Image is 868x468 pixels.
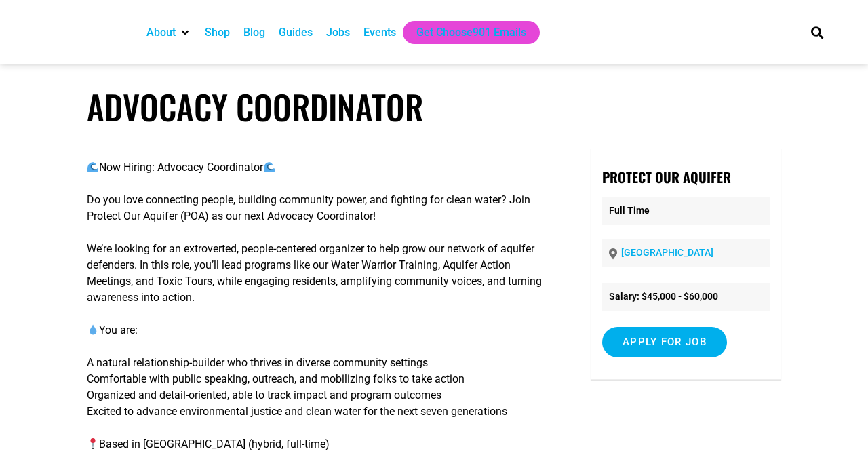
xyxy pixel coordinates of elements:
strong: Protect Our Aquifer [602,167,731,187]
div: Search [806,21,829,43]
img: 📍 [87,438,98,449]
p: A natural relationship-builder who thrives in diverse community settings Comfortable with public ... [87,355,556,420]
a: Jobs [326,24,350,41]
a: Shop [205,24,230,41]
p: Now Hiring: Advocacy Coordinator [87,159,556,176]
p: Do you love connecting people, building community power, and fighting for clean water? Join Prote... [87,192,556,225]
nav: Main nav [140,21,788,44]
a: [GEOGRAPHIC_DATA] [621,247,713,258]
p: Based in [GEOGRAPHIC_DATA] (hybrid, full-time) [87,436,556,452]
a: About [146,24,176,41]
a: Events [363,24,396,41]
p: Full Time [602,197,770,225]
div: About [140,21,198,44]
a: Get Choose901 Emails [416,24,526,41]
a: Guides [279,24,313,41]
p: We’re looking for an extroverted, people-centered organizer to help grow our network of aquifer d... [87,241,556,306]
img: 🌊 [87,161,98,172]
a: Blog [243,24,265,41]
img: 🌊 [264,161,275,172]
h1: Advocacy Coordinator [87,87,781,127]
img: 💧 [87,324,98,335]
input: Apply for job [602,327,727,357]
li: Salary: $45,000 - $60,000 [602,283,770,311]
p: You are: [87,322,556,338]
